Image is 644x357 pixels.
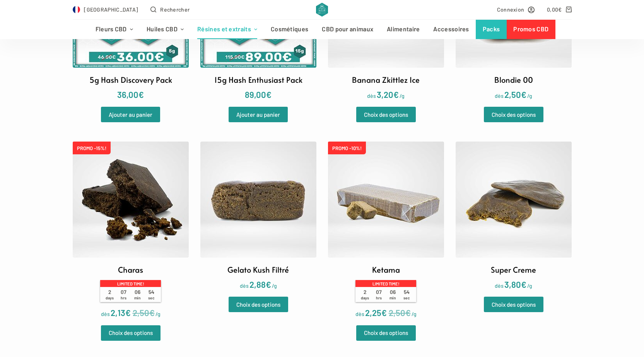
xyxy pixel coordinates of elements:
span: dès [495,282,504,289]
h2: Blondie 00 [494,74,533,85]
a: Alimentaire [380,20,427,39]
span: hrs [376,296,382,300]
span: [GEOGRAPHIC_DATA] [84,5,138,14]
span: € [149,307,155,318]
img: FR Flag [73,6,80,14]
h2: Gelato Kush Filtré [227,264,289,275]
bdi: 2,50 [504,89,526,99]
bdi: 2,13 [111,307,131,318]
p: Limited time! [100,280,161,287]
h2: 5g Hash Discovery Pack [89,74,172,85]
span: 54 [400,289,413,300]
span: 07 [372,289,386,300]
span: min [134,296,141,300]
span: 06 [131,289,145,300]
span: PROMO -15%! [73,142,111,154]
a: Promos CBD [507,20,555,39]
span: 2 [103,289,117,300]
a: Fleurs CBD [89,20,140,39]
h2: Banana Zkittlez Ice [352,74,420,85]
span: 2 [358,289,372,300]
span: 06 [386,289,400,300]
a: Sélectionner les options pour “Charas” [101,325,161,341]
span: € [521,89,526,99]
span: € [266,89,272,99]
bdi: 3,80 [504,279,526,289]
span: days [361,296,369,300]
a: Connexion [497,5,535,14]
span: Connexion [497,5,524,14]
h2: 15g Hash Enthusiast Pack [214,74,302,85]
nav: Menu d’en-tête [89,20,555,39]
span: € [266,279,271,289]
span: € [393,89,399,99]
span: hrs [121,296,126,300]
span: dès [495,92,504,99]
span: /g [527,282,532,289]
span: /g [272,282,277,289]
a: Ajouter “5g Hash Discovery Pack” à votre panier [101,107,160,122]
a: Sélectionner les options pour “Banana Zkittlez Ice” [356,107,416,122]
p: Limited time! [355,280,416,287]
span: dès [367,92,376,99]
span: 07 [117,289,131,300]
bdi: 2,88 [249,279,271,289]
span: /g [412,311,417,317]
h2: Ketama [372,264,400,275]
bdi: 2,50 [133,307,155,318]
a: Sélectionner les options pour “Super Creme” [484,297,543,312]
a: Select Country [73,5,138,14]
bdi: 89,00 [245,89,272,99]
span: € [405,307,411,318]
span: € [125,307,131,318]
a: Huiles CBD [140,20,190,39]
a: Sélectionner les options pour “Ketama” [356,325,416,341]
h2: Super Creme [491,264,536,275]
span: Rechercher [160,5,190,14]
span: /g [527,92,532,99]
a: Super Creme dès3,80€/g [456,142,572,291]
a: PROMO -10%! Ketama Limited time! 2days 07hrs 06min 54sec dès 2,25€/g [328,142,444,320]
span: sec [403,296,410,300]
img: CBD Alchemy [316,3,328,17]
a: Sélectionner les options pour “Gelato Kush Filtré” [229,297,288,312]
span: PROMO -10%! [328,142,366,154]
span: dès [240,282,249,289]
span: /g [155,311,161,317]
span: 54 [144,289,158,300]
a: PROMO -15%! Charas Limited time! 2days 07hrs 06min 54sec dès 2,13€/g [73,142,189,320]
span: days [106,296,114,300]
a: Ajouter “15g Hash Enthusiast Pack” à votre panier [229,107,288,122]
span: dès [101,311,110,317]
h2: Charas [118,264,143,275]
span: sec [148,296,154,300]
span: /g [400,92,405,99]
span: € [558,6,562,13]
bdi: 0,00 [547,6,562,13]
span: dès [355,311,364,317]
bdi: 36,00 [117,89,144,99]
bdi: 3,20 [377,89,399,99]
a: Sélectionner les options pour “Blondie 00” [484,107,543,122]
span: € [521,279,526,289]
bdi: 2,25 [365,307,387,318]
a: Panier d’achat [547,5,571,14]
a: Accessoires [427,20,476,39]
button: Ouvrir le formulaire de recherche [150,5,190,14]
a: Résines et extraits [191,20,264,39]
span: € [381,307,387,318]
a: Gelato Kush Filtré dès2,88€/g [200,142,316,291]
span: min [389,296,396,300]
a: CBD pour animaux [315,20,380,39]
bdi: 2,50 [389,307,411,318]
a: Cosmétiques [264,20,315,39]
span: € [138,89,144,99]
a: Packs [476,20,507,39]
